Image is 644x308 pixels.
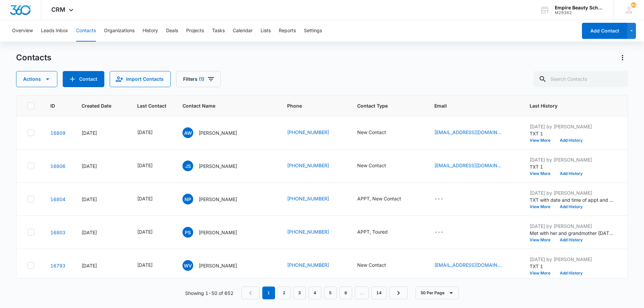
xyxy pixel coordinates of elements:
div: [DATE] [82,196,121,203]
a: Page 4 [309,287,321,299]
a: Page 6 [339,287,352,299]
button: View More [530,238,555,242]
span: JS [182,161,193,171]
a: [PHONE_NUMBER] [287,195,329,202]
p: [DATE] by [PERSON_NAME] [530,223,613,230]
div: account id [555,10,604,15]
button: View More [530,138,555,142]
div: Contact Type - New Contact - Select to Edit Field [357,162,398,170]
p: Showing 1-50 of 652 [185,290,233,297]
a: [PHONE_NUMBER] [287,261,329,268]
p: [DATE] by [PERSON_NAME] [530,123,613,130]
p: [PERSON_NAME] [199,129,237,136]
div: Phone - (603) 534-5604 - Select to Edit Field [287,228,341,236]
span: 43 [631,2,636,8]
div: Contact Type - New Contact - Select to Edit Field [357,129,398,137]
div: Last Contact - 1757462400 - Select to Edit Field [137,129,165,137]
div: New Contact [357,261,386,268]
div: Contact Name - Armando White - Select to Edit Field [182,127,249,138]
div: Email - - Select to Edit Field [434,228,455,236]
span: CRM [51,6,65,13]
span: Created Date [82,102,111,109]
div: Contact Type - APPT, Toured - Select to Edit Field [357,228,400,236]
a: [PHONE_NUMBER] [287,129,329,136]
p: [PERSON_NAME] [199,262,237,269]
button: Add History [555,205,587,209]
p: [DATE] by [PERSON_NAME] [530,156,613,163]
div: Last Contact - 1757462400 - Select to Edit Field [137,162,165,170]
div: Phone - (207) 205-3185 - Select to Edit Field [287,129,341,137]
div: Phone - (207) 651-0099 - Select to Edit Field [287,195,341,203]
a: [EMAIL_ADDRESS][DOMAIN_NAME] [434,162,501,169]
p: TXT 1 [530,263,613,270]
button: Import Contacts [110,71,171,87]
p: TXT with date and time of appt and address to campus [530,196,613,203]
button: Organizations [104,20,135,42]
button: Deals [166,20,178,42]
button: Add History [555,271,587,275]
a: Navigate to contact details page for Payton Stone [50,230,65,235]
div: Contact Name - Walter Velez - Select to Edit Field [182,260,249,271]
div: Email - armandowhite35@gmail.com - Select to Edit Field [434,129,514,137]
a: Navigate to contact details page for Walter Velez [50,263,65,268]
a: [EMAIL_ADDRESS][DOMAIN_NAME] [434,261,501,268]
button: Add Contact [63,71,104,87]
span: Last Contact [137,102,166,109]
span: ID [50,102,56,109]
div: [DATE] [137,162,153,169]
a: Navigate to contact details page for Armando White [50,130,65,136]
span: (1) [199,77,204,81]
div: [DATE] [82,163,121,170]
button: View More [530,271,555,275]
input: Search Contacts [533,71,628,87]
span: Last History [530,102,604,109]
a: Page 3 [293,287,306,299]
button: View More [530,205,555,209]
p: [DATE] by [PERSON_NAME] [530,256,613,263]
button: Add History [555,138,587,142]
button: Actions [16,71,57,87]
div: Phone - +1 (603) 988-2756 - Select to Edit Field [287,261,341,269]
em: 1 [262,287,275,299]
a: Next Page [389,287,408,299]
a: [EMAIL_ADDRESS][DOMAIN_NAME] [434,129,501,136]
a: Page 2 [278,287,290,299]
div: [DATE] [82,262,121,269]
div: --- [434,195,443,203]
div: Contact Type - New Contact - Select to Edit Field [357,261,398,269]
div: Email - - Select to Edit Field [434,195,455,203]
p: [DATE] by [PERSON_NAME] [530,189,613,196]
button: History [143,20,158,42]
div: account name [555,5,604,10]
a: Navigate to contact details page for Natalie Payeur [50,196,65,202]
div: Email - Jlittle05@yahoo.com - Select to Edit Field [434,261,514,269]
div: APPT, Toured [357,228,388,235]
span: Email [434,102,504,109]
p: [PERSON_NAME] [199,163,237,170]
p: [PERSON_NAME] [199,196,237,203]
div: New Contact [357,162,386,169]
a: Navigate to contact details page for John Succi [50,163,65,169]
a: [PHONE_NUMBER] [287,162,329,169]
p: TXT 1 [530,163,613,170]
span: PS [182,227,193,238]
button: Contacts [76,20,96,42]
span: Phone [287,102,331,109]
span: Contact Type [357,102,409,109]
a: Page 5 [324,287,337,299]
a: Page 14 [371,287,387,299]
div: Contact Name - John Succi - Select to Edit Field [182,161,249,171]
button: Settings [304,20,322,42]
button: Add Contact [582,23,627,39]
button: Overview [12,20,33,42]
div: APPT, New Contact [357,195,401,202]
button: Add History [555,238,587,242]
button: Projects [186,20,204,42]
div: Last Contact - 1757376000 - Select to Edit Field [137,228,165,236]
div: Contact Name - Payton Stone - Select to Edit Field [182,227,249,238]
div: Contact Type - APPT, New Contact - Select to Edit Field [357,195,413,203]
nav: Pagination [241,287,408,299]
div: --- [434,228,443,236]
div: Last Contact - 1757376000 - Select to Edit Field [137,195,165,203]
div: New Contact [357,129,386,136]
